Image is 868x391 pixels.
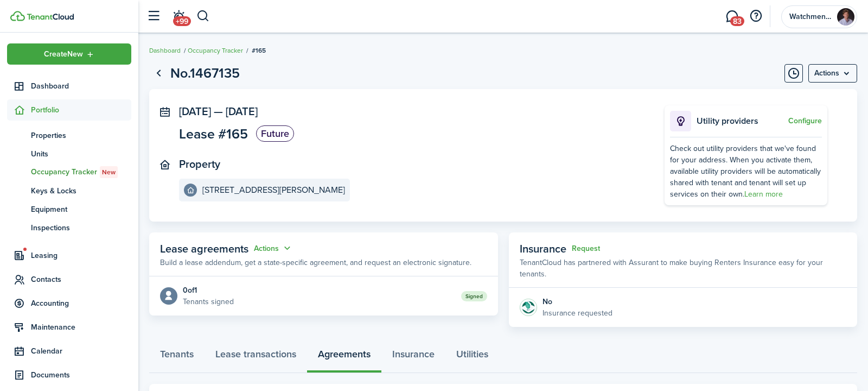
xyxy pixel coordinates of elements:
span: Portfolio [31,104,131,116]
a: Go back [149,64,168,83]
img: Insurance protection [520,299,537,316]
e-details-info-title: [STREET_ADDRESS][PERSON_NAME] [202,185,345,195]
p: Build a lease addendum, get a state-specific agreement, and request an electronic signature. [160,257,471,268]
a: Keys & Locks [7,181,131,200]
span: Create New [44,51,83,58]
a: Utilities [445,340,499,373]
button: Open sidebar [143,6,164,27]
a: Units [7,144,131,163]
button: Open menu [808,64,857,83]
img: Watchmen Property Management [837,8,854,26]
menu-btn: Actions [808,64,857,83]
span: Inspections [31,222,131,234]
span: Calendar [31,345,131,357]
span: Equipment [31,204,131,215]
a: Properties [7,126,131,144]
a: Dashboard [7,75,131,97]
a: Tenants [149,340,205,373]
p: Utility providers [697,115,786,128]
button: Actions [254,242,293,255]
a: Occupancy TrackerNew [7,163,131,181]
span: 83 [730,16,744,26]
span: Keys & Locks [31,185,131,197]
button: Search [196,7,210,26]
span: Insurance [520,241,566,257]
div: No [542,296,612,307]
button: Open menu [7,43,131,65]
a: Dashboard [149,46,181,55]
button: Open resource center [746,7,765,26]
span: Accounting [31,298,131,309]
a: Notifications [168,3,189,30]
span: [DATE] [179,103,211,119]
span: [DATE] [226,103,258,119]
p: Insurance requested [542,307,612,319]
span: +99 [173,16,191,26]
status: Future [256,125,294,142]
span: Contacts [31,274,131,285]
button: Request [572,244,600,253]
span: New [102,167,116,177]
p: TenantCloud has partnered with Assurant to make buying Renters Insurance easy for your tenants. [520,257,847,280]
span: Units [31,148,131,160]
div: Check out utility providers that we've found for your address. When you activate them, available ... [670,143,822,200]
button: Open menu [254,242,293,255]
span: Watchmen Property Management [789,13,833,21]
img: TenantCloud [10,11,25,21]
span: — [214,103,223,119]
a: Equipment [7,200,131,218]
button: Timeline [784,64,803,83]
span: Occupancy Tracker [31,166,131,178]
div: 0 of 1 [183,285,234,296]
button: Configure [788,117,822,125]
span: Documents [31,369,131,381]
a: Learn more [744,188,783,200]
status: Signed [461,291,487,301]
p: Tenants signed [183,296,234,307]
span: Lease agreements [160,241,248,257]
a: Insurance [381,340,445,373]
span: Leasing [31,250,131,261]
span: Lease #165 [179,127,248,141]
h1: No.1467135 [170,63,240,84]
span: Maintenance [31,321,131,333]
span: Dashboard [31,80,131,92]
a: Inspections [7,218,131,237]
img: TenantCloud [27,14,74,20]
a: Messaging [722,3,742,30]
a: Lease transactions [205,340,307,373]
span: #165 [252,46,266,55]
span: Properties [31,130,131,141]
panel-main-title: Property [179,158,220,171]
a: Occupancy Tracker [188,46,243,55]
